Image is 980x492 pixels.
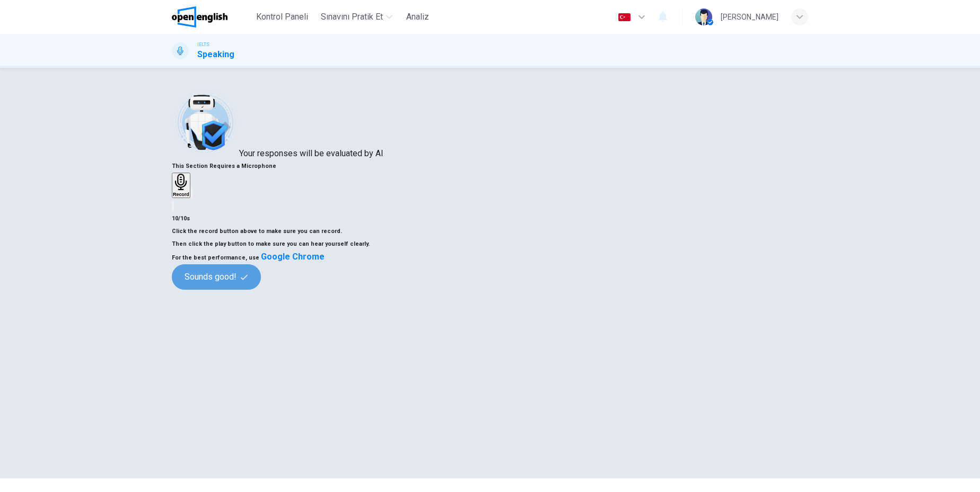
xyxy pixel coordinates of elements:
h6: For the best performance, use [172,251,808,264]
h6: Record [173,192,189,197]
span: Sınavını Pratik Et [321,11,383,23]
button: Record [172,173,190,198]
span: Analiz [406,11,429,23]
button: Kontrol Paneli [252,7,312,26]
img: OpenEnglish logo [172,6,227,28]
div: [PERSON_NAME] [721,11,778,23]
img: Profile picture [695,8,712,25]
button: Sınavını Pratik Et [317,7,397,26]
span: Kontrol Paneli [256,11,308,23]
span: Your responses will be evaluated by AI [239,148,383,158]
button: Sounds good! [172,264,261,290]
a: Google Chrome [261,254,325,261]
h6: 10/10s [172,212,808,225]
h6: This Section Requires a Microphone [172,160,808,173]
a: Google Chrome [261,252,325,262]
a: OpenEnglish logo [172,6,252,28]
h6: Click the record button above to make sure you can record. Then click the play button to make sur... [172,225,808,251]
h1: Speaking [197,48,234,61]
img: tr [618,13,631,21]
img: robot icon [172,89,239,156]
button: Analiz [401,7,435,26]
span: IELTS [197,41,209,48]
